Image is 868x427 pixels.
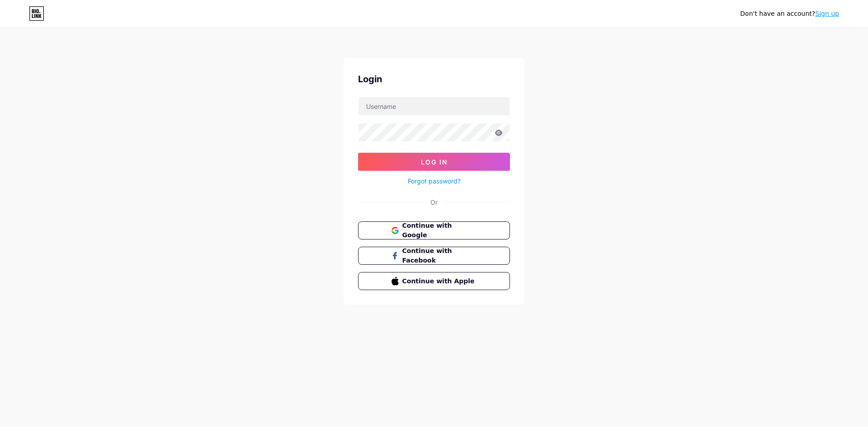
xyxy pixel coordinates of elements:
span: Continue with Apple [402,277,477,286]
button: Log In [358,153,510,171]
button: Continue with Google [358,221,510,239]
input: Username [359,97,509,115]
div: Don't have an account? [740,9,839,19]
button: Continue with Facebook [358,247,510,265]
button: Continue with Apple [358,272,510,290]
span: Log In [421,158,448,166]
span: Continue with Google [402,221,477,240]
span: Continue with Facebook [402,246,477,265]
a: Sign up [815,10,839,17]
a: Forgot password? [408,176,461,186]
div: Or [430,197,438,207]
div: Login [358,72,510,86]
